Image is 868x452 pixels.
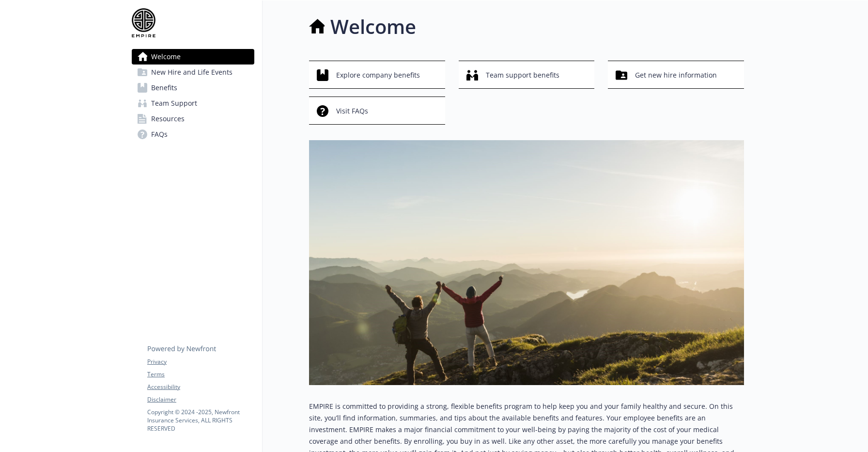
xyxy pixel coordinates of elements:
span: Visit FAQs [336,102,368,120]
a: Welcome [132,49,254,65]
span: Get new hire information [635,66,717,84]
span: FAQs [151,127,168,142]
span: Benefits [151,80,177,96]
a: New Hire and Life Events [132,65,254,80]
a: Resources [132,111,254,127]
img: overview page banner [309,140,744,385]
span: Welcome [151,49,181,65]
span: New Hire and Life Events [151,65,232,80]
a: Disclaimer [147,395,254,404]
h1: Welcome [330,12,416,41]
p: Copyright © 2024 - 2025 , Newfront Insurance Services, ALL RIGHTS RESERVED [147,408,254,433]
span: Explore company benefits [336,66,420,84]
button: Explore company benefits [309,61,445,89]
span: Team Support [151,96,197,111]
button: Visit FAQs [309,97,445,125]
a: Benefits [132,80,254,96]
button: Get new hire information [608,61,744,89]
a: Accessibility [147,383,254,391]
span: Team support benefits [486,66,559,84]
span: Resources [151,111,185,127]
button: Team support benefits [459,61,595,89]
a: Terms [147,370,254,379]
a: FAQs [132,127,254,142]
a: Privacy [147,357,254,366]
a: Team Support [132,96,254,111]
